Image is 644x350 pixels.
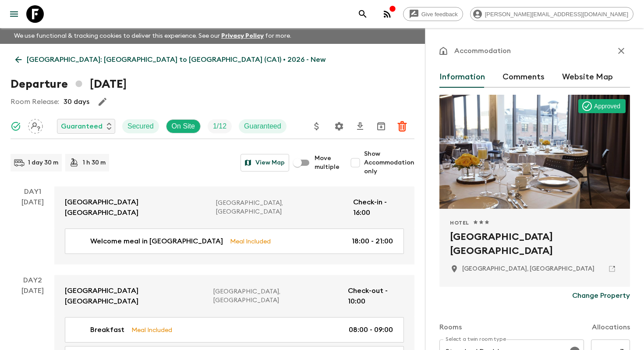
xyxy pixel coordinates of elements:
a: Give feedback [403,7,463,21]
a: [GEOGRAPHIC_DATA] [GEOGRAPHIC_DATA][GEOGRAPHIC_DATA], [GEOGRAPHIC_DATA]Check-in - 16:00 [54,186,414,229]
span: Give feedback [417,11,463,18]
p: 1 / 12 [213,121,226,132]
p: 08:00 - 09:00 [349,325,393,335]
svg: Synced Successfully [11,121,21,132]
button: Download CSV [351,118,369,135]
p: [GEOGRAPHIC_DATA] [GEOGRAPHIC_DATA] [65,286,206,307]
a: [GEOGRAPHIC_DATA]: [GEOGRAPHIC_DATA] to [GEOGRAPHIC_DATA] (CA1) • 2026 - New [11,51,330,68]
p: We use functional & tracking cookies to deliver this experience. See our for more. [11,28,295,44]
p: Meal Included [131,325,172,335]
button: Archive (Completed, Cancelled or Unsynced Departures only) [372,118,390,135]
label: Select a twin room type [446,336,506,343]
p: [GEOGRAPHIC_DATA], [GEOGRAPHIC_DATA] [216,199,346,216]
div: On Site [166,119,201,133]
button: Change Property [572,287,630,304]
p: Meal Included [230,236,271,246]
p: Welcome meal in [GEOGRAPHIC_DATA] [90,236,223,246]
div: [DATE] [21,197,44,264]
button: Update Price, Early Bird Discount and Costs [308,118,326,135]
button: Website Map [562,67,613,88]
p: Breakfast [90,325,124,335]
p: Room Release: [11,96,59,107]
p: [GEOGRAPHIC_DATA]: [GEOGRAPHIC_DATA] to [GEOGRAPHIC_DATA] (CA1) • 2026 - New [27,54,326,65]
button: Information [439,67,485,88]
span: Show Accommodation only [364,150,414,176]
p: Day 1 [11,186,54,197]
p: Allocations [592,322,630,332]
p: Guaranteed [244,121,281,132]
span: [PERSON_NAME][EMAIL_ADDRESS][DOMAIN_NAME] [480,11,633,18]
h2: [GEOGRAPHIC_DATA] [GEOGRAPHIC_DATA] [450,230,619,258]
p: Secured [127,121,154,132]
a: [GEOGRAPHIC_DATA] [GEOGRAPHIC_DATA][GEOGRAPHIC_DATA], [GEOGRAPHIC_DATA]Check-out - 10:00 [54,275,414,317]
p: 1 h 30 m [83,158,106,167]
a: Welcome meal in [GEOGRAPHIC_DATA]Meal Included18:00 - 21:00 [65,229,404,254]
p: [GEOGRAPHIC_DATA] [GEOGRAPHIC_DATA] [65,197,209,218]
p: Rooms [439,322,462,332]
div: Secured [122,119,159,133]
p: Calgary, Canada [462,264,594,273]
button: Delete [393,118,411,135]
button: search adventures [354,5,372,23]
p: Check-in - 16:00 [353,197,404,218]
p: [GEOGRAPHIC_DATA], [GEOGRAPHIC_DATA] [213,287,341,305]
a: BreakfastMeal Included08:00 - 09:00 [65,317,404,343]
span: Assign pack leader [28,121,43,129]
button: menu [5,5,23,23]
p: On Site [172,121,195,132]
span: Move multiple [315,154,340,171]
span: Hotel [450,219,469,226]
p: 18:00 - 21:00 [352,236,393,246]
p: Check-out - 10:00 [348,286,404,307]
div: Photo of Alt Hotel Calgary East Village [439,95,630,209]
button: Comments [502,67,545,88]
button: View Map [241,154,289,171]
p: Guaranteed [61,121,103,132]
p: Accommodation [454,46,511,56]
a: Privacy Policy [221,33,264,39]
p: Day 2 [11,275,54,286]
p: 30 days [64,96,89,107]
div: Trip Fill [208,119,232,133]
div: [PERSON_NAME][EMAIL_ADDRESS][DOMAIN_NAME] [470,7,633,21]
p: 1 day 30 m [28,158,58,167]
p: Change Property [572,290,630,301]
button: Settings [330,118,348,135]
h1: Departure [DATE] [11,75,127,93]
p: Approved [594,102,620,111]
